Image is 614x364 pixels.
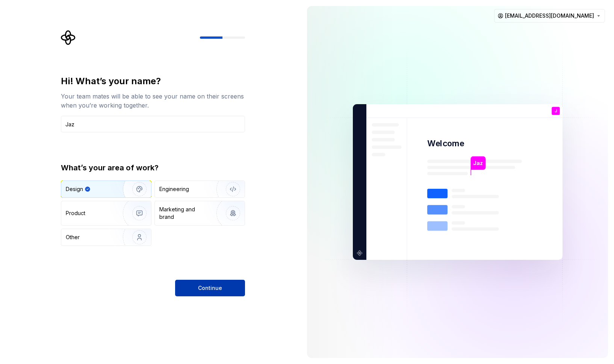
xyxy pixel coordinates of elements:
[66,185,83,193] div: Design
[494,9,605,23] button: [EMAIL_ADDRESS][DOMAIN_NAME]
[61,30,76,45] svg: Supernova Logo
[159,206,210,221] div: Marketing and brand
[473,159,483,167] p: Jaz
[175,280,245,296] button: Continue
[66,209,85,217] div: Product
[61,92,245,110] div: Your team mates will be able to see your name on their screens when you’re working together.
[61,75,245,87] div: Hi! What’s your name?
[427,138,464,149] p: Welcome
[505,12,594,20] span: [EMAIL_ADDRESS][DOMAIN_NAME]
[61,116,245,132] input: Han Solo
[198,284,222,292] span: Continue
[159,185,189,193] div: Engineering
[61,162,245,173] div: What’s your area of work?
[66,234,80,241] div: Other
[554,109,557,113] p: J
